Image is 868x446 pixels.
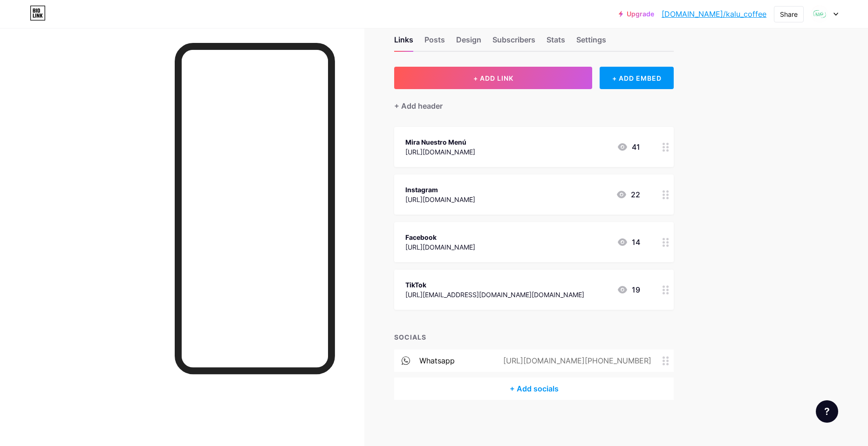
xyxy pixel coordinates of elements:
div: whatsapp [419,355,455,366]
div: 19 [617,284,640,295]
a: [DOMAIN_NAME]/kalu_coffee [662,8,766,20]
div: 14 [617,237,640,248]
div: Settings [576,34,606,51]
div: Facebook [405,232,475,242]
div: TikTok [405,280,584,290]
span: + ADD LINK [473,74,513,82]
div: Stats [547,34,565,51]
img: Fran AC [811,5,828,23]
a: Upgrade [619,10,654,18]
div: Links [394,34,413,51]
div: + Add header [394,100,443,111]
div: [URL][DOMAIN_NAME] [405,195,475,204]
div: [URL][DOMAIN_NAME] [405,147,475,157]
button: + ADD LINK [394,67,592,89]
div: 41 [617,141,640,153]
div: + Add socials [394,377,674,400]
div: + ADD EMBED [600,67,674,89]
div: [URL][DOMAIN_NAME][PHONE_NUMBER] [488,355,663,366]
div: 22 [616,189,640,200]
div: [URL][EMAIL_ADDRESS][DOMAIN_NAME][DOMAIN_NAME] [405,290,584,300]
div: Share [780,9,798,19]
div: Posts [424,34,445,51]
div: Subscribers [492,34,535,51]
div: SOCIALS [394,332,674,342]
div: [URL][DOMAIN_NAME] [405,242,475,252]
div: Instagram [405,185,475,195]
div: Design [456,34,481,51]
div: Mira Nuestro Menú [405,137,475,147]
